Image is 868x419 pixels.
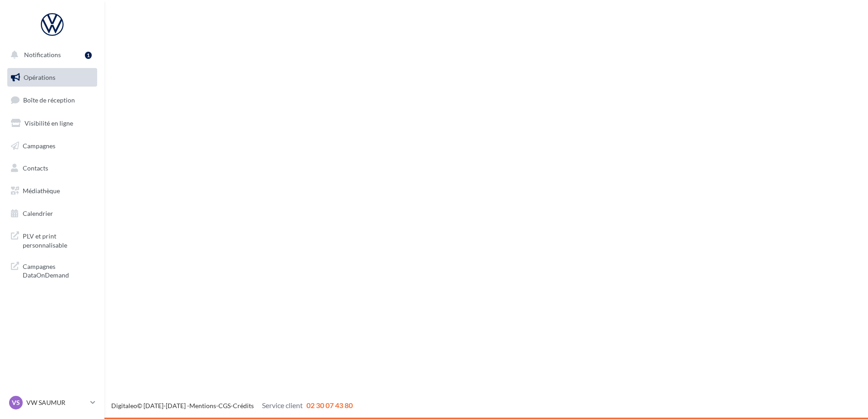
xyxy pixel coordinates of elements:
[24,51,61,58] span: Notifications
[23,141,55,149] span: Campagnes
[233,402,254,409] a: Crédits
[23,230,94,249] span: PLV et print personnalisable
[5,226,99,253] a: PLV et print personnalisable
[23,164,48,172] span: Contacts
[5,181,99,200] a: Médiathèque
[12,398,20,407] span: VS
[306,401,353,409] span: 02 30 07 43 80
[5,159,99,178] a: Contacts
[5,45,95,64] button: Notifications 1
[5,204,99,223] a: Calendrier
[24,73,55,81] span: Opérations
[25,119,73,127] span: Visibilité en ligne
[23,96,75,104] span: Boîte de réception
[218,402,231,409] a: CGS
[5,114,99,133] a: Visibilité en ligne
[5,257,99,283] a: Campagnes DataOnDemand
[5,90,99,110] a: Boîte de réception
[262,401,303,409] span: Service client
[85,52,92,59] div: 1
[26,398,87,407] p: VW SAUMUR
[111,402,353,409] span: © [DATE]-[DATE] - - -
[5,136,99,156] a: Campagnes
[7,394,97,411] a: VS VW SAUMUR
[23,260,94,280] span: Campagnes DataOnDemand
[189,402,216,409] a: Mentions
[5,68,99,87] a: Opérations
[23,187,60,195] span: Médiathèque
[23,209,53,217] span: Calendrier
[111,402,137,409] a: Digitaleo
